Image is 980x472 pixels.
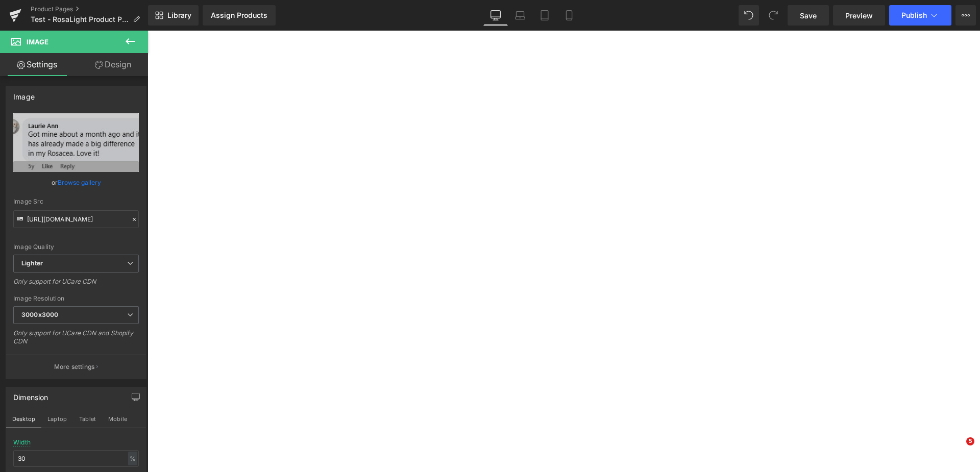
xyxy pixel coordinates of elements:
a: Desktop [483,5,508,26]
div: Width [13,439,31,446]
span: Preview [845,10,873,21]
div: Image Resolution [13,295,139,302]
a: Tablet [532,5,557,26]
a: Browse gallery [58,173,101,191]
button: More [955,5,976,26]
input: Link [13,210,139,228]
div: Image Src [13,198,139,205]
div: Assign Products [211,11,267,19]
div: Only support for UCare CDN [13,278,139,292]
span: Test - RosaLight Product Page Shopping Ads - Before&amp; After [31,15,129,23]
a: Preview [833,5,885,26]
button: Publish [889,5,951,26]
span: Library [167,11,191,20]
button: More settings [6,355,146,379]
a: Laptop [508,5,532,26]
div: Image [13,87,35,101]
button: Mobile [102,410,133,428]
button: Tablet [73,410,102,428]
button: Undo [739,5,759,26]
div: or [13,177,139,188]
a: Mobile [557,5,581,26]
span: Publish [901,11,927,19]
a: New Library [148,5,199,26]
span: Save [800,10,817,21]
input: auto [13,450,139,467]
div: % [128,452,137,465]
div: Image Quality [13,243,139,251]
p: More settings [54,362,95,371]
a: Product Pages [31,5,148,13]
iframe: Intercom live chat [945,437,970,462]
b: Lighter [21,259,43,267]
button: Laptop [41,410,73,428]
a: Design [76,53,150,76]
button: Desktop [6,410,41,428]
span: 5 [966,437,974,445]
div: Only support for UCare CDN and Shopify CDN [13,329,139,352]
b: 3000x3000 [21,311,58,318]
span: Image [27,38,48,46]
div: Dimension [13,387,48,402]
button: Redo [763,5,783,26]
